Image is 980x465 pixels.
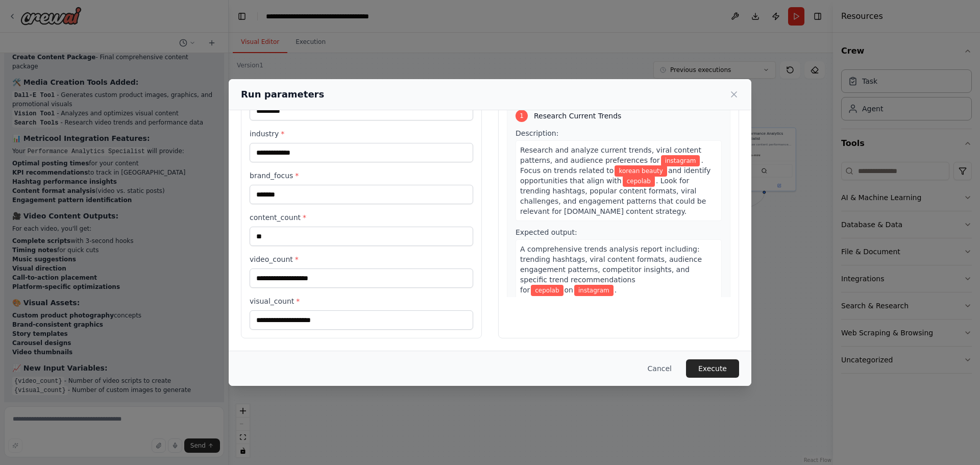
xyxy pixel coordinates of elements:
label: video_count [250,254,473,264]
span: . [615,286,617,294]
label: brand_focus [250,170,473,181]
button: Execute [686,359,739,378]
span: Variable: platform [661,155,700,166]
span: Variable: industry [615,165,667,177]
span: A comprehensive trends analysis report including: trending hashtags, viral content formats, audie... [520,245,702,294]
span: . Look for trending hashtags, popular content formats, viral challenges, and engagement patterns ... [520,177,706,215]
span: Research and analyze current trends, viral content patterns, and audience preferences for [520,146,701,164]
span: Research Current Trends [534,111,621,121]
span: Description: [516,129,558,137]
label: visual_count [250,296,473,306]
span: and identify opportunities that align with [520,166,710,185]
label: industry [250,129,473,139]
span: Variable: brand_focus [623,176,655,187]
span: on [565,286,573,294]
div: 1 [516,110,528,122]
button: Cancel [640,359,680,378]
span: . Focus on trends related to [520,156,703,175]
span: Variable: platform [574,285,614,296]
h2: Run parameters [241,87,324,102]
span: Variable: brand_focus [531,285,563,296]
label: content_count [250,212,473,223]
span: Expected output: [516,228,577,236]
